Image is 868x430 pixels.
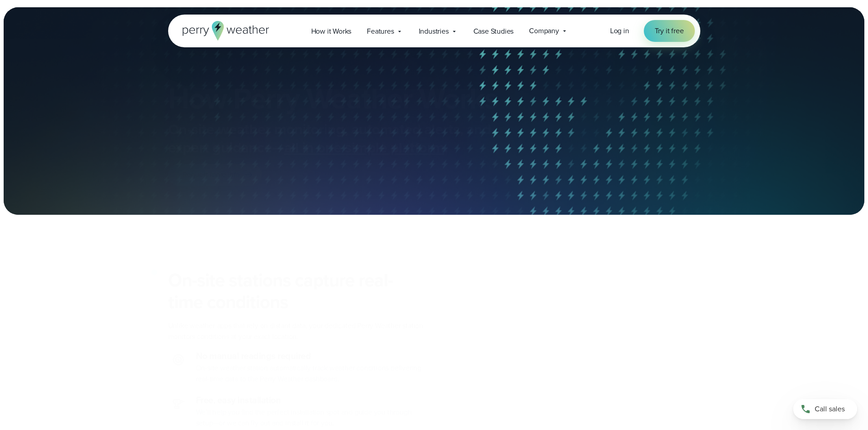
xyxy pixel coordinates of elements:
[311,26,352,37] span: How it Works
[303,22,360,40] a: How it Works
[644,20,695,42] a: Try it free
[815,404,845,415] span: Call sales
[419,26,449,37] span: Industries
[473,26,514,37] span: Case Studies
[529,25,559,36] span: Company
[466,22,522,40] a: Case Studies
[367,26,394,37] span: Features
[655,25,684,36] span: Try it free
[610,25,629,36] a: Log in
[793,399,857,419] a: Call sales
